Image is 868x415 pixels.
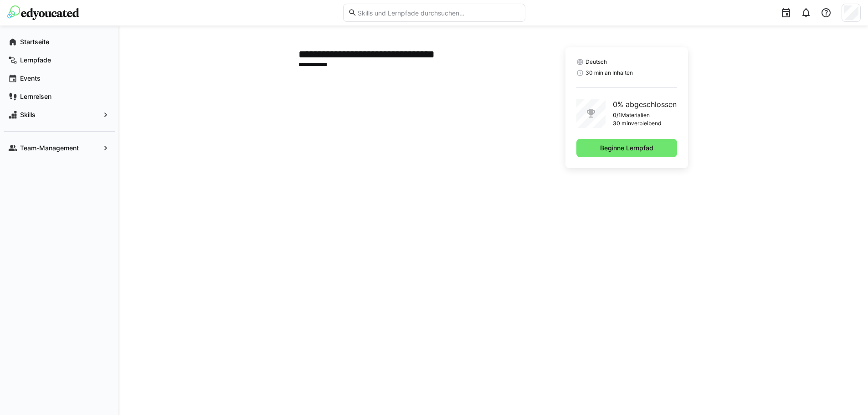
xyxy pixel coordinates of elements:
button: Beginne Lernpfad [576,139,677,157]
p: 0% abgeschlossen [613,99,677,110]
span: 30 min an Inhalten [586,69,633,77]
input: Skills und Lernpfade durchsuchen… [357,9,520,17]
p: 30 min [613,120,631,127]
span: Beginne Lernpfad [599,143,655,153]
p: verbleibend [631,120,661,127]
p: Materialien [621,112,650,119]
p: 0/1 [613,112,621,119]
span: Deutsch [586,58,607,66]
